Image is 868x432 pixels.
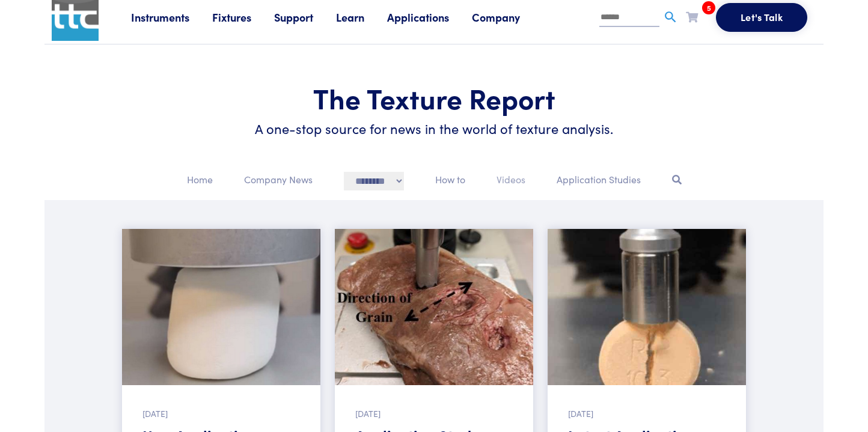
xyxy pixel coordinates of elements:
p: How to [435,172,465,187]
h6: A one-stop source for news in the world of texture analysis. [73,120,795,138]
a: Company [472,10,543,25]
p: [DATE] [355,407,513,420]
a: Instruments [131,10,212,25]
a: Fixtures [212,10,274,25]
a: 5 [686,9,698,24]
p: [DATE] [142,407,300,420]
a: Applications [387,10,472,25]
p: Application Studies [557,172,641,187]
a: Learn [336,10,387,25]
span: 5 [702,1,715,14]
a: Support [274,10,336,25]
img: image of steak being tested [335,229,533,385]
button: Let's Talk [716,3,807,32]
h1: The Texture Report [73,81,795,115]
p: Home [187,172,213,187]
img: image of sprinkles, nonpareils, and rice cereal [122,229,320,385]
p: Videos [497,172,525,187]
p: Company News [244,172,313,187]
p: [DATE] [568,407,726,420]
